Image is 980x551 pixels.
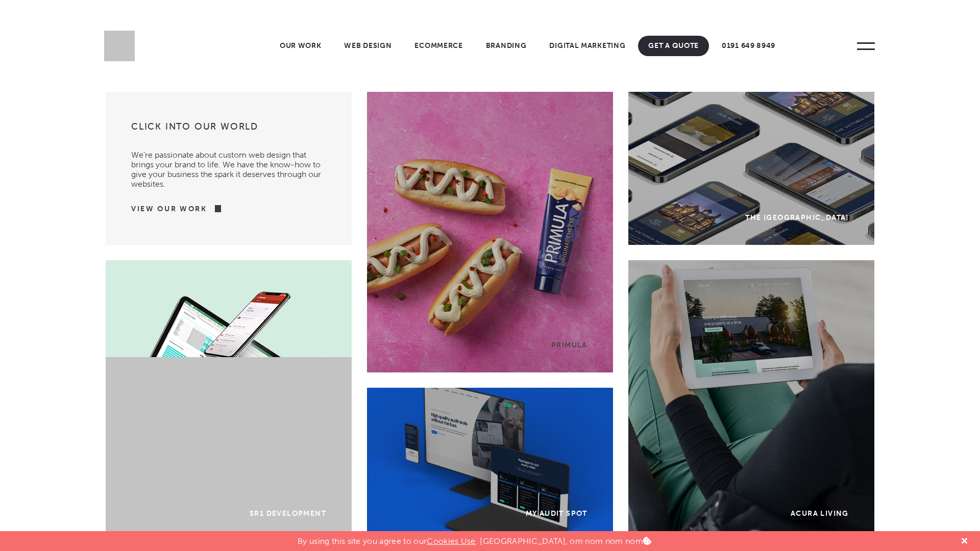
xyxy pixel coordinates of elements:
[131,204,207,214] a: View Our Work
[131,120,326,140] h3: Click into our world
[207,205,221,212] img: arrow
[526,509,587,518] div: My Audit Spot
[106,260,352,541] a: SR1 Development Background SR1 Development SR1 Development SR1 Development SR1 Development Gradie...
[367,92,613,372] a: Primula
[539,36,635,56] a: Digital Marketing
[791,509,849,518] div: Acura Living
[427,536,476,546] a: Cookies Use
[298,531,651,546] p: By using this site you agree to our . [GEOGRAPHIC_DATA], om nom nom nom
[334,36,402,56] a: Web Design
[476,36,537,56] a: Branding
[628,260,874,541] a: Acura Living
[269,36,332,56] a: Our Work
[104,31,135,61] img: Sleeky Web Design Newcastle
[712,36,786,56] a: 0191 649 8949
[628,92,874,245] a: The [GEOGRAPHIC_DATA]
[551,341,587,349] div: Primula
[250,509,326,518] div: SR1 Development
[745,213,848,222] div: The [GEOGRAPHIC_DATA]
[404,36,473,56] a: Ecommerce
[367,388,613,541] a: My Audit Spot
[638,36,709,56] a: Get A Quote
[131,140,326,189] p: We’re passionate about custom web design that brings your brand to life. We have the know-how to ...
